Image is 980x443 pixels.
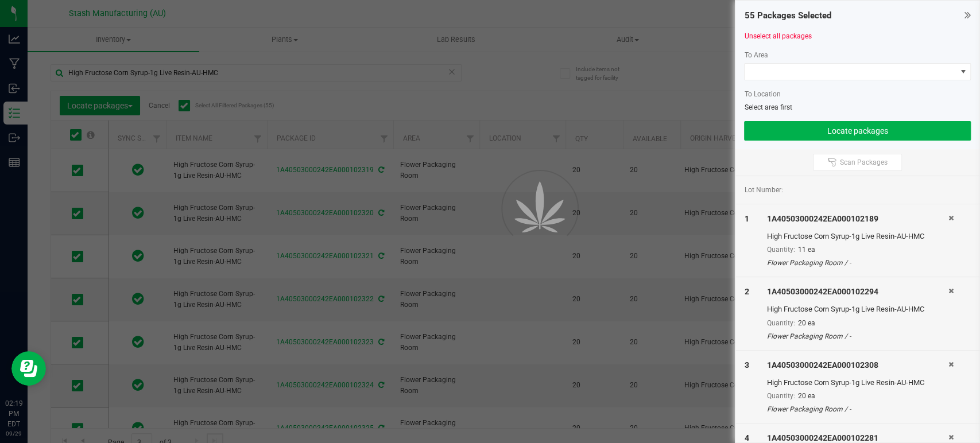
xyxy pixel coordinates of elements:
[744,121,971,141] button: Locate packages
[744,51,768,59] span: To Area
[767,304,948,315] div: High Fructose Corn Syrup-1g Live Resin-AU-HMC
[767,404,948,414] div: Flower Packaging Room / -
[744,214,749,223] span: 1
[767,213,948,225] div: 1A40503000242EA000102189
[767,231,948,242] div: High Fructose Corn Syrup-1g Live Resin-AU-HMC
[767,246,795,254] span: Quantity:
[744,32,811,40] a: Unselect all packages
[767,377,948,388] div: High Fructose Corn Syrup-1g Live Resin-AU-HMC
[767,286,948,298] div: 1A40503000242EA000102294
[840,158,888,167] span: Scan Packages
[767,258,948,268] div: Flower Packaging Room / -
[744,103,792,111] span: Select area first
[767,359,948,371] div: 1A40503000242EA000102308
[744,185,783,195] span: Lot Number:
[767,331,948,341] div: Flower Packaging Room / -
[798,392,815,400] span: 20 ea
[767,392,795,400] span: Quantity:
[744,360,749,370] span: 3
[744,287,749,296] span: 2
[798,246,815,254] span: 11 ea
[744,90,780,98] span: To Location
[798,319,815,327] span: 20 ea
[767,319,795,327] span: Quantity:
[11,351,46,386] iframe: Resource center
[813,154,902,171] button: Scan Packages
[744,433,749,442] span: 4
